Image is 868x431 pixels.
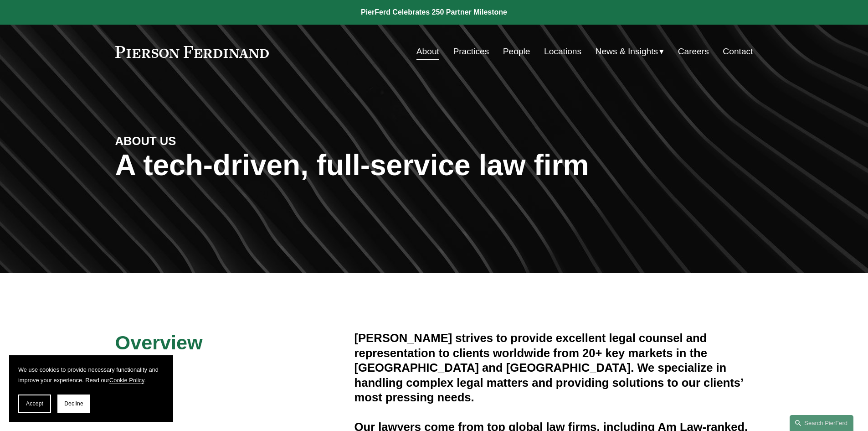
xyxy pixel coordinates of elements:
p: We use cookies to provide necessary functionality and improve your experience. Read our . [18,364,164,385]
span: Accept [26,400,43,407]
button: Accept [18,395,51,413]
a: About [416,43,439,60]
a: Cookie Policy [109,377,144,384]
a: Search this site [790,415,853,431]
span: Decline [64,400,83,407]
a: folder dropdown [596,43,664,60]
a: Contact [723,43,753,60]
strong: ABOUT US [115,135,176,147]
a: Locations [544,43,581,60]
span: News & Insights [596,44,658,60]
span: Overview [115,332,203,353]
a: Practices [453,43,489,60]
h4: [PERSON_NAME] strives to provide excellent legal counsel and representation to clients worldwide ... [354,331,753,405]
section: Cookie banner [9,355,173,422]
a: Careers [678,43,709,60]
a: People [503,43,530,60]
h1: A tech-driven, full-service law firm [115,149,753,182]
button: Decline [57,395,90,413]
